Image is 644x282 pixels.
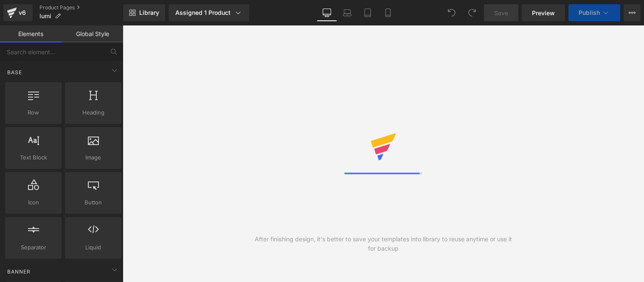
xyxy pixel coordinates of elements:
a: Laptop [337,4,357,21]
button: Undo [443,4,460,21]
span: Preview [532,8,555,17]
a: New Library [123,4,165,21]
span: lumi [39,13,51,20]
span: Icon [8,198,59,207]
button: More [624,4,641,21]
span: Heading [67,108,119,117]
div: Assigned 1 Product [175,8,242,17]
span: Banner [6,268,31,276]
span: Base [6,68,23,76]
span: Library [139,9,159,17]
span: Publish [579,9,600,16]
a: Tablet [357,4,378,21]
a: v6 [3,4,33,21]
a: Preview [522,4,565,21]
a: Mobile [378,4,398,21]
a: Global Style [62,25,123,42]
span: Save [494,8,508,17]
span: Row [8,108,59,117]
a: Desktop [317,4,337,21]
span: Image [67,153,119,162]
span: Liquid [67,243,119,252]
div: After finishing design, it's better to save your templates into library to reuse anytime or use i... [253,235,514,253]
span: Separator [8,243,59,252]
span: Text Block [8,153,59,162]
button: Redo [464,4,481,21]
button: Publish [568,4,620,21]
div: v6 [17,7,28,18]
span: Button [67,198,119,207]
a: Product Pages [39,4,123,11]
